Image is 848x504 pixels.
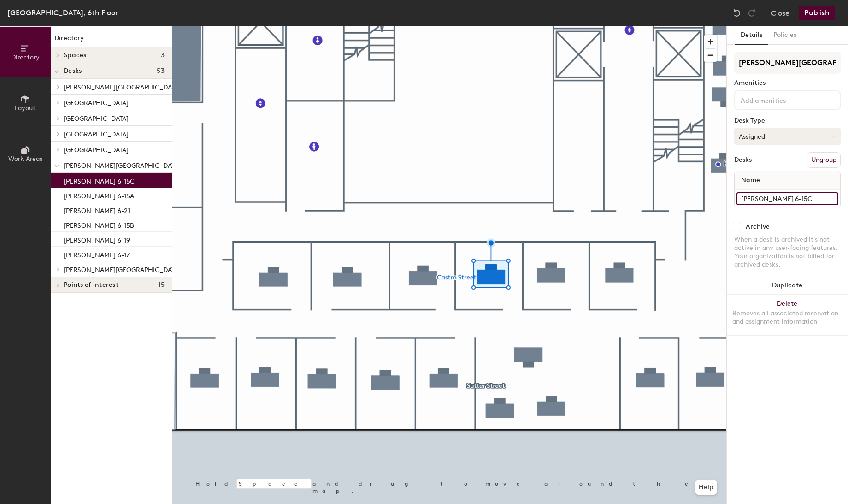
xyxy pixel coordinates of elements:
div: Amenities [734,79,841,87]
span: [GEOGRAPHIC_DATA] [64,146,129,154]
span: Name [736,172,765,189]
div: When a desk is archived it's not active in any user-facing features. Your organization is not bil... [734,236,841,269]
div: Desk Type [734,117,841,125]
p: [PERSON_NAME] 6-17 [64,249,130,259]
span: 53 [157,67,165,75]
button: Policies [768,26,802,45]
p: [PERSON_NAME] 6-19 [64,234,130,244]
span: [PERSON_NAME][GEOGRAPHIC_DATA] [64,162,181,170]
p: [PERSON_NAME] 6-15C [64,175,135,185]
button: Close [771,6,789,20]
span: Desks [64,67,82,75]
input: Unnamed desk [736,192,838,205]
span: [GEOGRAPHIC_DATA] [64,99,129,107]
button: Duplicate [727,276,848,295]
p: [PERSON_NAME] 6-15A [64,190,134,200]
img: Redo [747,8,756,18]
p: [PERSON_NAME] 6-21 [64,204,130,215]
span: [PERSON_NAME][GEOGRAPHIC_DATA] [64,83,181,91]
button: Assigned [734,128,841,145]
span: Points of interest [64,281,118,289]
button: Help [695,480,717,495]
span: [PERSON_NAME][GEOGRAPHIC_DATA] [64,266,181,274]
input: Add amenities [739,94,822,105]
span: [GEOGRAPHIC_DATA] [64,130,129,138]
div: Removes all associated reservation and assignment information [732,309,842,326]
span: Directory [11,53,40,61]
p: [PERSON_NAME] 6-15B [64,219,134,230]
span: Layout [15,104,36,112]
h1: Directory [51,33,172,47]
span: Work Areas [8,155,42,163]
button: Ungroup [807,152,841,168]
span: 3 [161,52,165,59]
button: DeleteRemoves all associated reservation and assignment information [727,295,848,335]
div: Archive [746,223,770,231]
span: Spaces [64,52,87,59]
img: Undo [732,8,742,18]
div: Desks [734,156,752,164]
span: 15 [158,281,165,289]
div: [GEOGRAPHIC_DATA], 6th Floor [7,7,118,18]
span: [GEOGRAPHIC_DATA] [64,115,129,123]
button: Details [735,26,768,45]
button: Publish [799,6,835,20]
